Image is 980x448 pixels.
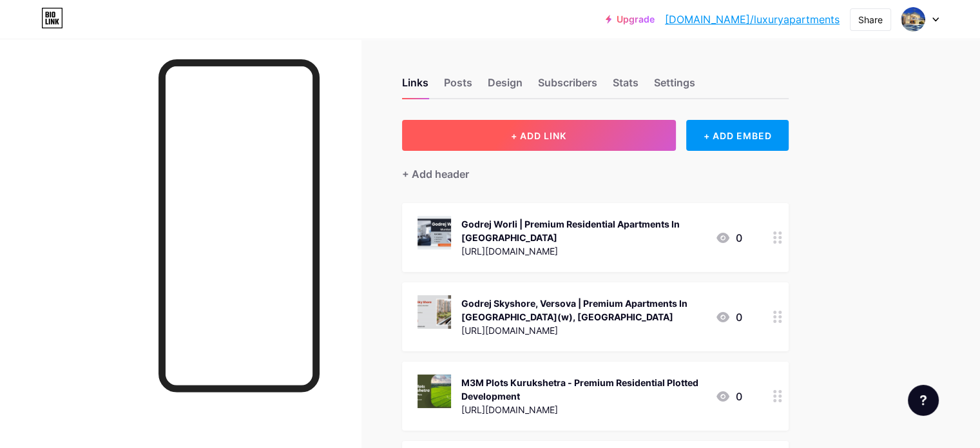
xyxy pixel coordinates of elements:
span: + ADD LINK [511,130,566,141]
div: [URL][DOMAIN_NAME] [461,244,705,258]
div: Settings [654,75,695,98]
div: Godrej Worli | Premium Residential Apartments In [GEOGRAPHIC_DATA] [461,217,705,244]
div: Godrej Skyshore, Versova | Premium Apartments In [GEOGRAPHIC_DATA](w), [GEOGRAPHIC_DATA] [461,297,705,324]
div: Stats [613,75,639,98]
div: 0 [715,389,742,404]
div: Links [402,75,428,98]
a: [DOMAIN_NAME]/luxuryapartments [665,12,840,27]
button: + ADD LINK [402,120,676,151]
div: 0 [715,230,742,246]
div: 0 [715,309,742,325]
a: Upgrade [606,14,655,24]
img: Godrej Skyshore, Versova | Premium Apartments In Andheri(w), Mumbai [418,295,451,329]
div: Subscribers [538,75,597,98]
div: + ADD EMBED [686,120,789,151]
div: Posts [444,75,472,98]
div: [URL][DOMAIN_NAME] [461,403,705,416]
div: [URL][DOMAIN_NAME] [461,324,705,337]
img: Godrej Worli | Premium Residential Apartments In Mumbai [418,216,451,249]
div: Design [488,75,523,98]
img: luxuryapartments [901,7,925,32]
img: M3M Plots Kurukshetra - Premium Residential Plotted Development [418,375,451,408]
div: M3M Plots Kurukshetra - Premium Residential Plotted Development [461,376,705,403]
div: + Add header [402,166,469,182]
div: Share [858,13,883,26]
